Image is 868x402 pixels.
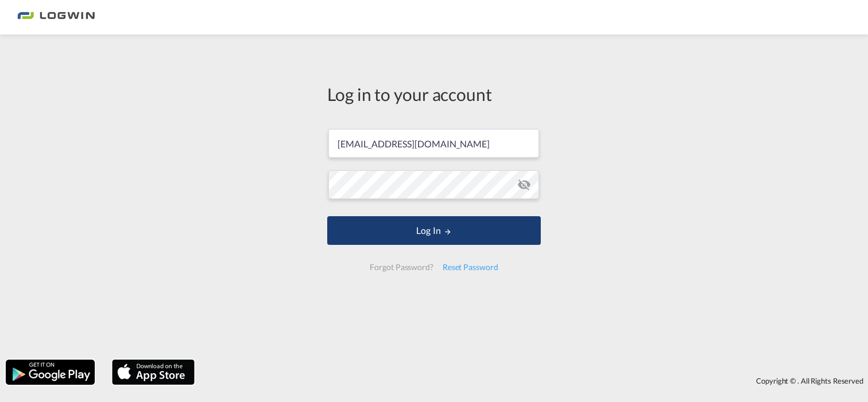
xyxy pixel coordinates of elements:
[111,358,196,386] img: apple.png
[365,257,437,278] div: Forgot Password?
[200,371,868,391] div: Copyright © . All Rights Reserved
[438,257,503,278] div: Reset Password
[517,178,531,192] md-icon: icon-eye-off
[327,216,541,245] button: LOGIN
[328,129,539,158] input: Enter email/phone number
[17,5,95,30] img: 2761ae10d95411efa20a1f5e0282d2d7.png
[327,82,541,106] div: Log in to your account
[5,358,96,386] img: google.png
